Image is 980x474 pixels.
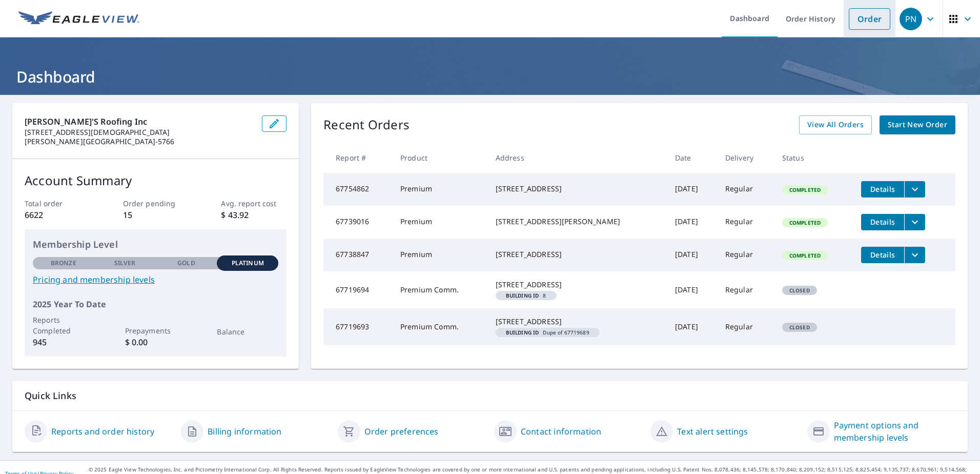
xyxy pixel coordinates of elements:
span: Closed [783,324,816,331]
td: [DATE] [667,173,717,206]
span: View All Orders [807,118,864,131]
td: 67738847 [323,239,392,271]
td: [DATE] [667,308,717,345]
button: filesDropdownBtn-67754862 [904,181,925,197]
p: Platinum [232,259,264,268]
span: Completed [783,219,827,226]
img: EV Logo [18,11,139,27]
button: detailsBtn-67739016 [861,214,904,230]
td: Regular [717,239,774,271]
th: Report # [323,143,392,173]
em: Building ID [506,293,539,298]
a: Text alert settings [677,425,748,438]
div: [STREET_ADDRESS] [496,184,659,194]
th: Product [392,143,487,173]
a: Start New Order [880,115,955,134]
th: Address [487,143,667,173]
p: Silver [114,259,136,268]
span: Completed [783,186,827,193]
p: Total order [25,198,90,209]
button: detailsBtn-67754862 [861,181,904,197]
button: filesDropdownBtn-67738847 [904,247,925,263]
a: Contact information [521,425,601,438]
td: [DATE] [667,271,717,308]
button: detailsBtn-67738847 [861,247,904,263]
p: 6622 [25,209,90,221]
p: Reports Completed [33,314,94,336]
p: [STREET_ADDRESS][DEMOGRAPHIC_DATA] [25,128,254,137]
span: Start New Order [888,118,947,131]
td: Premium Comm. [392,271,487,308]
td: Premium [392,239,487,271]
a: Reports and order history [51,425,154,438]
a: Pricing and membership levels [33,273,278,286]
td: 67719693 [323,308,392,345]
td: Regular [717,308,774,345]
th: Delivery [717,143,774,173]
p: Order pending [123,198,189,209]
td: 67739016 [323,206,392,239]
p: Bronze [51,259,76,268]
th: Status [774,143,853,173]
p: Balance [217,326,278,337]
td: 67719694 [323,271,392,308]
p: $ 0.00 [125,336,187,348]
div: PN [900,8,922,30]
div: [STREET_ADDRESS] [496,280,659,290]
span: Details [867,184,898,194]
p: Prepayments [125,325,187,336]
p: 15 [123,209,189,221]
td: [DATE] [667,239,717,271]
td: [DATE] [667,206,717,239]
a: Order preferences [364,425,439,438]
p: [PERSON_NAME][GEOGRAPHIC_DATA]-5766 [25,137,254,146]
span: Dupe of 67719689 [500,330,596,335]
p: 2025 Year To Date [33,298,278,310]
td: Regular [717,206,774,239]
p: Account Summary [25,171,287,190]
div: [STREET_ADDRESS] [496,249,659,260]
p: $ 43.92 [221,209,287,221]
a: Payment options and membership levels [834,419,955,444]
span: Closed [783,287,816,294]
td: Premium [392,206,487,239]
td: Premium [392,173,487,206]
a: View All Orders [799,115,872,134]
p: [PERSON_NAME]'s Roofing Inc [25,115,254,128]
td: 67754862 [323,173,392,206]
div: [STREET_ADDRESS] [496,317,659,327]
td: Premium Comm. [392,308,487,345]
td: Regular [717,173,774,206]
span: Completed [783,252,827,259]
th: Date [667,143,717,173]
p: Membership Level [33,238,278,251]
span: Details [867,217,898,227]
h1: Dashboard [12,66,968,87]
p: Avg. report cost [221,198,287,209]
div: [STREET_ADDRESS][PERSON_NAME] [496,216,659,227]
p: Recent Orders [323,115,410,134]
span: 8 [500,293,553,298]
button: filesDropdownBtn-67739016 [904,214,925,230]
a: Billing information [208,425,281,438]
p: Gold [177,259,195,268]
td: Regular [717,271,774,308]
span: Details [867,250,898,260]
a: Order [849,8,890,30]
p: 945 [33,336,94,348]
em: Building ID [506,330,539,335]
p: Quick Links [25,389,955,402]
